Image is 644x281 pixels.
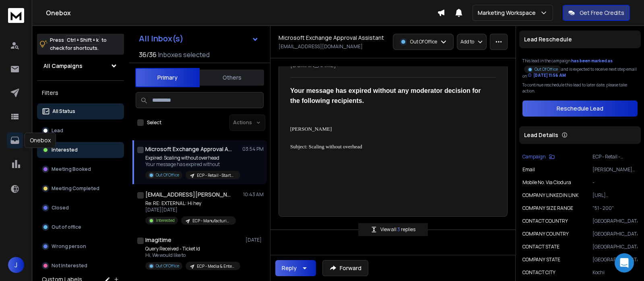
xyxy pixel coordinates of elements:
button: Meeting Completed [37,180,124,197]
div: This lead in the campaign and is expected to receive next step email on [522,58,638,79]
p: Out of office [52,224,81,230]
p: Closed [52,205,69,211]
p: [EMAIL_ADDRESS][DOMAIN_NAME] [279,43,363,50]
p: Out Of Office [156,172,179,178]
p: Query Received - Ticket Id [145,246,240,252]
p: COMPANY SIZE RANGE [522,205,573,211]
button: J [8,257,24,273]
p: Re: RE: EXTERNAL: Hi hey [145,200,236,207]
div: Open Intercom Messenger [615,253,634,273]
h3: Inboxes selected [158,50,210,59]
p: Lead Details [524,131,558,139]
p: COMPANY COUNTRY [522,231,569,237]
p: Marketing Workspace [478,9,539,17]
p: COMPANY STATE [522,256,560,263]
button: Closed [37,200,124,216]
button: Wrong person [37,238,124,254]
p: Interested [52,147,78,153]
button: Reply [275,260,316,276]
p: All Status [52,108,75,115]
span: Ctrl + Shift + k [66,35,100,45]
p: Out Of Office [410,39,437,45]
h1: All Campaigns [43,62,83,70]
p: CONTACT CITY [522,269,555,276]
p: Lead Reschedule [524,35,572,43]
button: All Inbox(s) [132,31,265,47]
p: View all replies [380,226,415,233]
button: Out of office [37,219,124,235]
p: 03:54 PM [242,146,264,152]
button: Reschedule Lead [522,101,638,117]
p: 10:43 AM [243,191,264,198]
p: Out Of Office [535,66,558,72]
h1: Microsoft Exchange Approval Assistant [279,34,384,42]
p: ECP - Retail - Startup | [PERSON_NAME] [197,172,235,178]
p: Campaign [522,154,546,160]
button: All Campaigns [37,58,124,74]
p: Out Of Office [156,263,179,269]
button: Others [200,69,264,86]
img: logo [8,8,24,23]
p: Hi, We would like to [145,252,240,258]
span: 3 [397,226,401,233]
p: [DATE] [246,237,264,243]
button: All Status [37,103,124,119]
p: Not Interested [52,263,87,269]
p: [GEOGRAPHIC_DATA] [592,256,638,263]
button: Campaign [522,154,555,160]
p: Interested [156,217,175,224]
p: "51 - 200" [592,205,638,211]
button: Get Free Credits [563,5,630,21]
h1: Onebox [46,8,437,18]
label: Select [147,119,161,126]
span: 36 / 36 [139,50,157,59]
p: Email [522,166,535,173]
button: Primary [135,68,200,87]
button: Interested [37,142,124,158]
div: [DATE] 11:56 AM [528,72,566,78]
div: Onebox [25,133,56,148]
h1: [EMAIL_ADDRESS][PERSON_NAME][DOMAIN_NAME] [145,191,234,199]
p: Meeting Booked [52,166,91,172]
button: Meeting Booked [37,161,124,177]
p: Get Free Credits [580,9,624,17]
p: To continue reschedule this lead to later date, please take action. [522,82,638,94]
p: [PERSON_NAME][EMAIL_ADDRESS][DOMAIN_NAME] [592,166,638,173]
p: ECP - Manufacturing - Enterprise | [PERSON_NAME] [192,218,231,224]
font: Your message has expired without any moderator decision for the following recipients. [290,87,483,104]
p: [PERSON_NAME] [290,125,489,133]
p: [GEOGRAPHIC_DATA] [592,218,638,224]
h3: Filters [37,87,124,98]
p: Meeting Completed [52,185,99,192]
p: ECP - Retail - Startup | [PERSON_NAME] [592,154,638,160]
p: - [592,179,638,186]
p: Wrong person [52,243,86,250]
p: Add to [460,39,474,45]
p: Kochi [592,269,638,276]
p: ECP - Media & Entertainment SMB | [PERSON_NAME] [197,263,235,269]
p: Mobile No. Via Clodura [522,179,571,186]
p: CONTACT STATE [522,244,559,250]
p: COMPANY LINKEDIN LINK [522,192,578,199]
h1: Imagitime [145,236,171,244]
p: [URL][DOMAIN_NAME] [592,192,638,199]
button: Forward [322,260,368,276]
button: Lead [37,123,124,139]
span: has been marked as [571,58,613,64]
p: CONTACT COUNTRY [522,218,568,224]
p: Lead [52,127,63,134]
p: Press to check for shortcuts. [50,36,107,52]
h1: Microsoft Exchange Approval Assistant [145,145,234,153]
div: Reply [282,264,297,272]
h1: All Inbox(s) [139,35,184,43]
p: [DATE][DATE] [145,207,236,213]
p: [GEOGRAPHIC_DATA] [592,244,638,250]
p: Subject: Scaling without overhead [290,143,489,151]
p: Expired: Scaling without overhead [145,155,240,161]
p: [GEOGRAPHIC_DATA] [592,231,638,237]
p: Your message has expired without [145,161,240,168]
button: Not Interested [37,258,124,274]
